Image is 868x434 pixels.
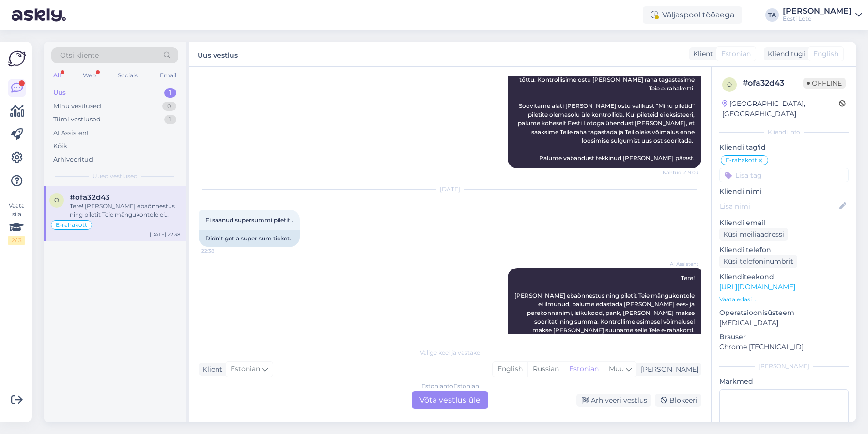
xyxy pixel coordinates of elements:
[231,364,260,374] span: Estonian
[51,69,62,82] div: All
[56,222,87,228] span: E-rahakott
[527,362,564,376] div: Russian
[60,50,99,60] span: Otsi kliente
[662,169,698,176] span: Nähtud ✓ 9:03
[164,88,176,98] div: 1
[199,185,701,194] div: [DATE]
[719,255,797,268] div: Küsi telefoninumbrit
[719,142,849,152] p: Kliendi tag'id
[198,47,238,60] label: Uus vestlus
[8,49,26,68] img: Askly Logo
[719,245,849,255] p: Kliendi telefon
[515,67,696,162] span: Kahjuks Teie pileti ost ebaõnnestus tehnilise [PERSON_NAME] tõttu. Kontrollisime ostu [PERSON_NAM...
[199,348,701,357] div: Valige keel ja vastake
[719,218,849,228] p: Kliendi email
[53,115,101,124] div: Tiimi vestlused
[813,49,838,59] span: English
[643,6,742,24] div: Väljaspool tööaega
[722,99,839,119] div: [GEOGRAPHIC_DATA], [GEOGRAPHIC_DATA]
[81,69,98,82] div: Web
[576,394,651,407] div: Arhiveeri vestlus
[727,81,732,88] span: o
[726,157,757,163] span: E-rahakott
[164,115,176,124] div: 1
[53,102,101,111] div: Minu vestlused
[719,295,849,304] p: Vaata edasi ...
[421,382,479,390] div: Estonian to Estonian
[493,362,527,376] div: English
[53,88,66,98] div: Uus
[719,318,849,328] p: [MEDICAL_DATA]
[8,201,25,245] div: Vaata siia
[70,202,180,219] div: Tere! [PERSON_NAME] ebaõnnestus ning piletit Teie mängukontole ei ilmunud, palume edastada [PERSO...
[655,394,701,407] div: Blokeeri
[783,7,852,15] div: [PERSON_NAME]
[53,128,89,138] div: AI Assistent
[8,236,25,245] div: 2 / 3
[162,102,176,111] div: 0
[116,69,139,82] div: Socials
[803,78,846,89] span: Offline
[637,364,698,374] div: [PERSON_NAME]
[199,364,222,374] div: Klient
[719,228,788,241] div: Küsi meiliaadressi
[609,364,624,373] span: Muu
[412,391,488,409] div: Võta vestlus üle
[764,49,805,59] div: Klienditugi
[53,155,93,165] div: Arhiveeritud
[205,216,293,224] span: Ei saanud supersummi piletit .
[765,8,779,22] div: TA
[783,7,862,23] a: [PERSON_NAME]Eesti Loto
[721,49,751,59] span: Estonian
[720,201,837,211] input: Lisa nimi
[719,168,849,182] input: Lisa tag
[158,69,178,82] div: Email
[201,247,238,254] span: 22:38
[719,332,849,342] p: Brauser
[719,308,849,318] p: Operatsioonisüsteem
[150,231,180,238] div: [DATE] 22:38
[719,342,849,352] p: Chrome [TECHNICAL_ID]
[719,186,849,196] p: Kliendi nimi
[719,362,849,371] div: [PERSON_NAME]
[199,230,300,247] div: Didn't get a super sum ticket.
[719,128,849,136] div: Kliendi info
[662,260,698,268] span: AI Assistent
[719,272,849,282] p: Klienditeekond
[54,196,59,204] span: o
[53,141,67,151] div: Kõik
[719,376,849,387] p: Märkmed
[564,362,604,376] div: Estonian
[93,172,138,180] span: Uued vestlused
[743,77,803,89] div: # ofa32d43
[689,49,713,59] div: Klient
[70,193,110,202] span: #ofa32d43
[783,15,852,23] div: Eesti Loto
[719,283,795,291] a: [URL][DOMAIN_NAME]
